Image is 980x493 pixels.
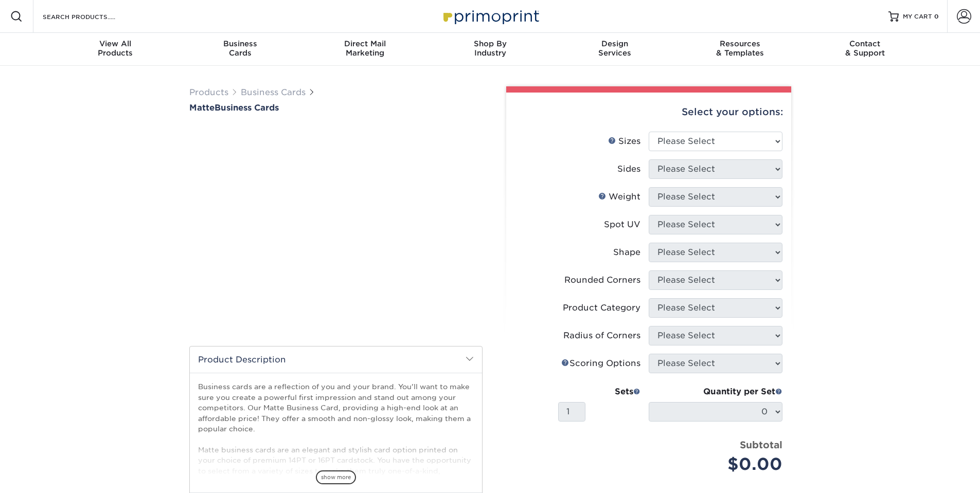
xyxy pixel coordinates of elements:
[302,33,427,66] a: Direct MailMarketing
[189,103,215,113] span: Matte
[564,274,640,286] div: Rounded Corners
[177,33,302,66] a: BusinessCards
[553,33,678,66] a: DesignServices
[740,439,782,450] strong: Subtotal
[934,13,939,20] span: 0
[608,135,640,148] div: Sizes
[427,39,553,58] div: Industry
[561,357,640,370] div: Scoring Options
[604,218,640,231] div: Spot UV
[53,39,178,48] span: View All
[42,10,142,23] input: SEARCH PRODUCTS.....
[656,452,782,477] div: $0.00
[563,330,640,342] div: Radius of Corners
[306,309,331,335] img: Business Cards 02
[678,39,803,58] div: & Templates
[53,39,178,58] div: Products
[678,39,803,48] span: Resources
[678,33,803,66] a: Resources& Templates
[53,33,178,66] a: View AllProducts
[613,246,640,259] div: Shape
[617,163,640,175] div: Sides
[553,39,678,58] div: Services
[439,5,542,27] img: Primoprint
[427,33,553,66] a: Shop ByIndustry
[302,39,427,48] span: Direct Mail
[563,302,640,314] div: Product Category
[803,39,928,58] div: & Support
[375,309,400,335] img: Business Cards 04
[903,12,932,21] span: MY CART
[316,470,356,484] span: show more
[514,93,783,132] div: Select your options:
[190,346,482,373] h2: Product Description
[241,87,306,97] a: Business Cards
[803,39,928,48] span: Contact
[189,87,228,97] a: Products
[803,33,928,66] a: Contact& Support
[553,39,678,48] span: Design
[271,309,297,335] img: Business Cards 01
[177,39,302,58] div: Cards
[177,39,302,48] span: Business
[558,386,640,398] div: Sets
[189,103,483,113] h1: Business Cards
[649,386,782,398] div: Quantity per Set
[598,191,640,203] div: Weight
[302,39,427,58] div: Marketing
[340,309,366,335] img: Business Cards 03
[427,39,553,48] span: Shop By
[189,103,483,113] a: MatteBusiness Cards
